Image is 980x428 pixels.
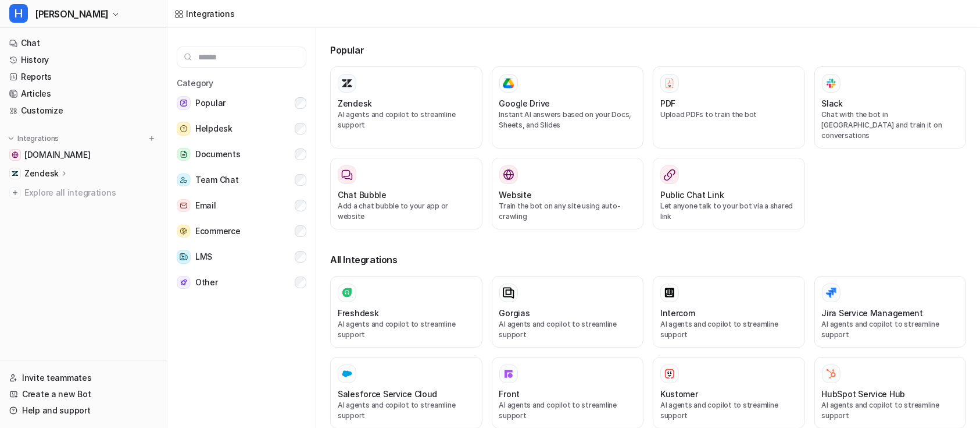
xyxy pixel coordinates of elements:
button: OtherOther [177,271,306,294]
img: Slack [825,76,837,90]
div: Integrations [186,8,235,20]
img: Kustomer [664,368,675,380]
p: Train the bot on any site using auto-crawling [499,201,636,222]
p: Chat with the bot in [GEOGRAPHIC_DATA] and train it on conversations [822,109,959,141]
img: Team Chat [177,174,191,187]
span: Documents [195,147,240,161]
p: Instant AI answers based on your Docs, Sheets, and Slides [499,109,636,130]
img: menu_add.svg [148,135,156,143]
p: AI agents and copilot to streamline support [660,400,797,421]
p: Add a chat bubble to your app or website [338,201,475,222]
button: PopularPopular [177,91,306,115]
button: GorgiasAI agents and copilot to streamline support [492,276,644,348]
h5: Category [177,77,306,89]
span: Ecommerce [195,224,240,238]
span: Explore all integrations [24,183,158,202]
h3: Intercom [660,307,695,319]
a: Customize [5,102,162,119]
h3: HubSpot Service Hub [822,388,906,400]
h3: Salesforce Service Cloud [338,388,437,400]
img: swyfthome.com [12,151,19,158]
img: HubSpot Service Hub [825,368,837,380]
h3: Popular [330,43,966,57]
a: Reports [5,69,162,85]
img: PDF [664,77,675,89]
button: Jira Service ManagementJira Service ManagementAI agents and copilot to streamline support [814,276,967,348]
span: [DOMAIN_NAME] [24,149,90,161]
a: Integrations [174,8,235,20]
p: AI agents and copilot to streamline support [499,319,636,340]
img: Zendesk [12,170,19,177]
h3: Slack [822,97,843,109]
span: Helpdesk [195,122,233,136]
h3: Kustomer [660,388,698,400]
p: AI agents and copilot to streamline support [660,319,797,340]
span: Email [195,199,216,213]
img: Other [177,276,191,289]
button: Team ChatTeam Chat [177,168,306,192]
img: explore all integrations [9,187,21,199]
img: Jira Service Management [825,288,837,298]
button: Integrations [5,133,62,144]
h3: PDF [660,97,675,109]
button: DocumentsDocuments [177,143,306,166]
span: LMS [195,250,212,264]
a: Explore all integrations [5,185,162,201]
h3: Freshdesk [338,307,378,319]
p: AI agents and copilot to streamline support [338,109,475,130]
p: AI agents and copilot to streamline support [338,319,475,340]
img: Google Drive [503,78,514,89]
button: IntercomAI agents and copilot to streamline support [653,276,805,348]
span: Other [195,275,218,289]
h3: Public Chat Link [660,189,724,201]
span: Team Chat [195,173,238,187]
h3: Jira Service Management [822,307,924,319]
a: Chat [5,35,162,51]
button: FreshdeskAI agents and copilot to streamline support [330,276,482,348]
h3: Gorgias [499,307,530,319]
button: Google DriveGoogle DriveInstant AI answers based on your Docs, Sheets, and Slides [492,66,644,148]
a: Help and support [5,402,162,419]
button: ZendeskAI agents and copilot to streamline support [330,66,482,148]
img: Ecommerce [177,225,191,238]
button: Public Chat LinkLet anyone talk to your bot via a shared link [653,158,805,229]
button: WebsiteWebsiteTrain the bot on any site using auto-crawling [492,158,644,229]
h3: All Integrations [330,253,966,267]
p: Upload PDFs to train the bot [660,109,797,120]
p: Let anyone talk to your bot via a shared link [660,201,797,222]
img: Documents [177,148,191,161]
button: LMSLMS [177,245,306,268]
button: PDFPDFUpload PDFs to train the bot [653,66,805,148]
img: expand menu [7,135,15,143]
a: History [5,52,162,68]
button: EmailEmail [177,194,306,217]
img: Salesforce Service Cloud [341,368,353,380]
button: EcommerceEcommerce [177,220,306,243]
button: HelpdeskHelpdesk [177,117,306,140]
a: Invite teammates [5,370,162,386]
p: AI agents and copilot to streamline support [822,400,959,421]
p: AI agents and copilot to streamline support [499,400,636,421]
a: Articles [5,86,162,102]
span: Popular [195,96,226,110]
h3: Front [499,388,520,400]
h3: Google Drive [499,97,550,109]
img: LMS [177,250,191,264]
a: Create a new Bot [5,386,162,402]
img: Popular [177,96,191,110]
button: SlackSlackChat with the bot in [GEOGRAPHIC_DATA] and train it on conversations [814,66,967,148]
h3: Website [499,189,532,201]
p: Integrations [17,134,59,143]
h3: Chat Bubble [338,189,387,201]
a: swyfthome.com[DOMAIN_NAME] [5,147,162,163]
h3: Zendesk [338,97,372,109]
img: Front [503,368,514,380]
span: H [9,4,28,23]
span: [PERSON_NAME] [35,6,109,22]
p: AI agents and copilot to streamline support [338,400,475,421]
img: Helpdesk [177,122,191,136]
img: Website [503,169,514,181]
button: Chat BubbleAdd a chat bubble to your app or website [330,158,482,229]
p: AI agents and copilot to streamline support [822,319,959,340]
img: Email [177,199,191,213]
